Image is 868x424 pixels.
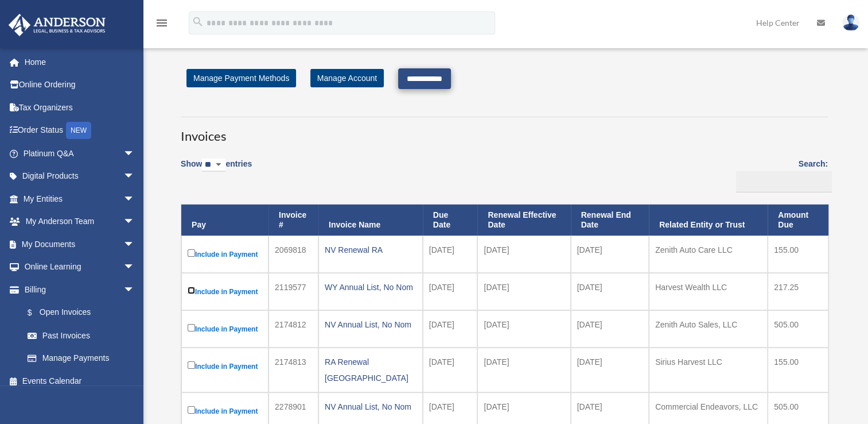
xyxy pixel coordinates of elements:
input: Search: [736,171,832,193]
i: search [192,16,204,28]
th: Renewal End Date: activate to sort column ascending [571,205,649,236]
a: Tax Organizers [8,96,152,119]
td: Harvest Wealth LLC [649,273,768,310]
td: 217.25 [768,273,828,310]
td: [DATE] [477,273,570,310]
td: [DATE] [423,236,478,273]
a: menu [155,20,169,30]
a: Home [8,51,152,74]
td: [DATE] [423,348,478,392]
input: Include in Payment [188,406,195,414]
td: [DATE] [423,273,478,310]
a: Manage Payment Methods [186,69,296,87]
label: Include in Payment [188,284,262,299]
a: Past Invoices [16,324,146,347]
a: My Entitiesarrow_drop_down [8,187,152,210]
div: NV Annual List, No Nom [325,317,417,333]
a: Order StatusNEW [8,119,152,142]
div: WY Annual List, No Nom [325,279,417,295]
td: Zenith Auto Sales, LLC [649,310,768,348]
th: Related Entity or Trust: activate to sort column ascending [649,205,768,236]
td: [DATE] [423,310,478,348]
td: 2174813 [268,348,318,392]
label: Include in Payment [188,322,262,336]
label: Include in Payment [188,404,262,418]
input: Include in Payment [188,249,195,257]
div: NV Annual List, No Nom [325,399,417,415]
label: Show entries [181,157,252,183]
a: Digital Productsarrow_drop_down [8,165,152,188]
span: arrow_drop_down [123,233,146,256]
span: $ [34,306,40,320]
a: Manage Payments [16,347,146,370]
a: Events Calendar [8,369,152,392]
td: Sirius Harvest LLC [649,348,768,392]
div: NEW [66,122,91,139]
td: 2174812 [268,310,318,348]
a: Online Ordering [8,74,152,97]
div: NV Renewal RA [325,242,417,258]
a: Manage Account [310,69,384,87]
td: [DATE] [571,310,649,348]
td: [DATE] [571,273,649,310]
input: Include in Payment [188,287,195,294]
a: Billingarrow_drop_down [8,278,146,301]
th: Due Date: activate to sort column ascending [423,205,478,236]
div: RA Renewal [GEOGRAPHIC_DATA] [325,354,417,386]
span: arrow_drop_down [123,142,146,165]
input: Include in Payment [188,324,195,332]
label: Include in Payment [188,359,262,373]
a: My Documentsarrow_drop_down [8,233,152,256]
th: Amount Due: activate to sort column ascending [768,205,828,236]
th: Pay: activate to sort column descending [181,205,268,236]
a: Platinum Q&Aarrow_drop_down [8,142,152,165]
a: Online Learningarrow_drop_down [8,256,152,279]
td: [DATE] [477,310,570,348]
a: My Anderson Teamarrow_drop_down [8,210,152,233]
td: 155.00 [768,348,828,392]
span: arrow_drop_down [123,256,146,279]
td: Zenith Auto Care LLC [649,236,768,273]
td: [DATE] [571,236,649,273]
a: $Open Invoices [16,301,141,325]
span: arrow_drop_down [123,210,146,234]
select: Showentries [202,159,225,172]
label: Search: [732,157,828,192]
input: Include in Payment [188,361,195,369]
span: arrow_drop_down [123,278,146,302]
td: 2069818 [268,236,318,273]
th: Invoice #: activate to sort column ascending [268,205,318,236]
i: menu [155,16,169,30]
label: Include in Payment [188,247,262,261]
img: Anderson Advisors Platinum Portal [5,14,109,36]
td: 155.00 [768,236,828,273]
td: [DATE] [477,348,570,392]
td: [DATE] [477,236,570,273]
span: arrow_drop_down [123,187,146,211]
td: 2119577 [268,273,318,310]
img: User Pic [842,14,859,31]
td: 505.00 [768,310,828,348]
h3: Invoices [181,117,828,145]
span: arrow_drop_down [123,165,146,188]
th: Invoice Name: activate to sort column ascending [318,205,423,236]
th: Renewal Effective Date: activate to sort column ascending [477,205,570,236]
td: [DATE] [571,348,649,392]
